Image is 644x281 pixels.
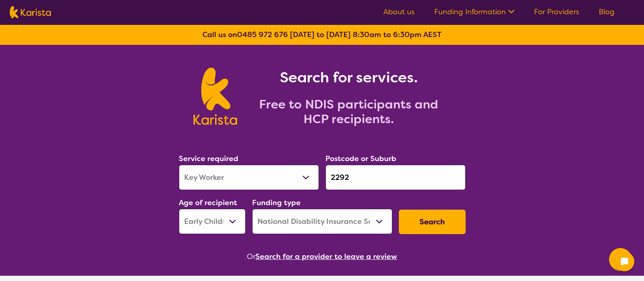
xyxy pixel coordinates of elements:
[383,7,415,17] a: About us
[534,7,579,17] a: For Providers
[434,7,514,17] a: Funding Information
[202,30,442,40] b: Call us on [DATE] to [DATE] 8:30am to 6:30pm AEST
[609,248,632,271] button: Channel Menu
[179,154,238,164] label: Service required
[325,154,396,164] label: Postcode or Suburb
[252,198,301,208] label: Funding type
[247,250,255,263] span: Or
[599,7,615,17] a: Blog
[325,165,466,190] input: Type
[399,210,466,234] button: Search
[247,68,451,87] h1: Search for services.
[10,6,51,18] img: Karista logo
[179,198,237,208] label: Age of recipient
[247,97,451,126] h2: Free to NDIS participants and HCP recipients.
[255,250,397,263] button: Search for a provider to leave a review
[237,30,288,40] a: 0485 972 676
[193,68,237,125] img: Karista logo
